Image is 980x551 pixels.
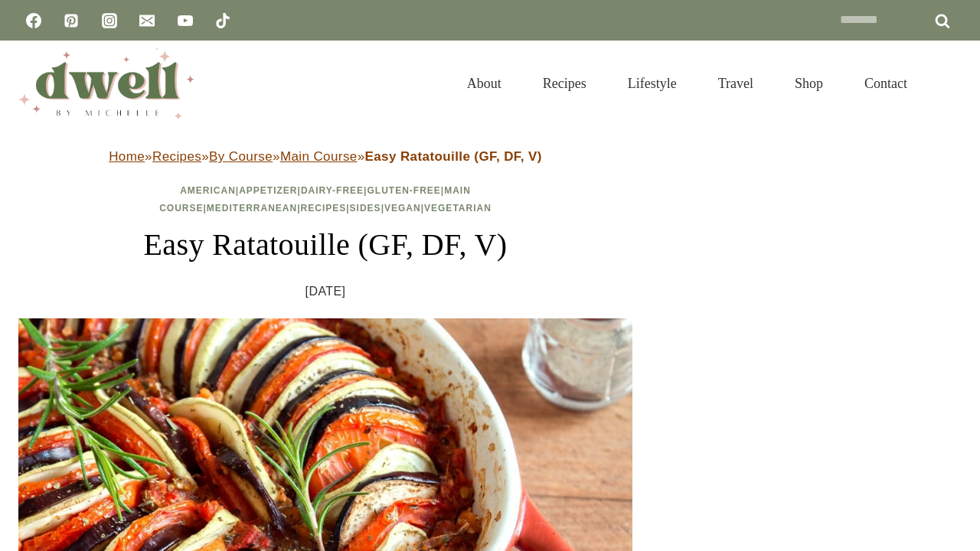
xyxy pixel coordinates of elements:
[209,149,273,164] a: By Course
[522,57,607,110] a: Recipes
[94,5,125,36] a: Instagram
[207,203,297,214] a: Mediterranean
[152,149,201,164] a: Recipes
[350,203,381,214] a: Sides
[697,57,774,110] a: Travel
[109,149,542,164] span: » » » »
[446,57,522,110] a: About
[424,203,492,214] a: Vegetarian
[367,185,440,196] a: Gluten-Free
[170,5,201,36] a: YouTube
[936,70,962,96] button: View Search Form
[305,280,346,303] time: [DATE]
[18,222,632,268] h1: Easy Ratatouille (GF, DF, V)
[207,5,238,36] a: TikTok
[18,5,49,36] a: Facebook
[384,203,421,214] a: Vegan
[159,185,492,214] span: | | | | | | | | |
[132,5,162,36] a: Email
[365,149,542,164] strong: Easy Ratatouille (GF, DF, V)
[607,57,697,110] a: Lifestyle
[280,149,358,164] a: Main Course
[180,185,236,196] a: American
[301,185,364,196] a: Dairy-Free
[774,57,844,110] a: Shop
[56,5,87,36] a: Pinterest
[301,203,347,214] a: Recipes
[109,149,145,164] a: Home
[446,57,928,110] nav: Primary Navigation
[239,185,297,196] a: Appetizer
[18,48,194,119] img: DWELL by michelle
[844,57,928,110] a: Contact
